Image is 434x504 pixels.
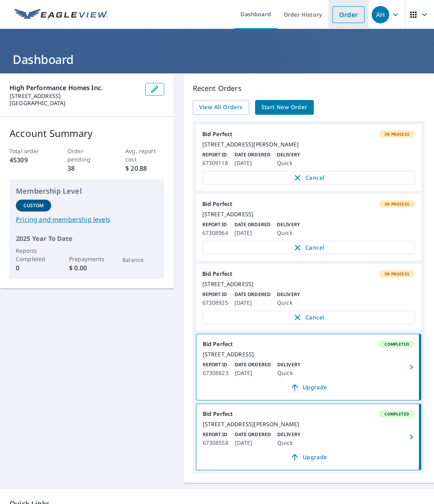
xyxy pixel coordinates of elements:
[196,334,421,400] a: Bid PerfectCompleted[STREET_ADDRESS]Report ID67308823Date Ordered[DATE]DeliveryQuickUpgrade
[234,151,271,158] p: Date Ordered
[235,431,271,438] p: Date Ordered
[202,158,228,168] p: 67309118
[16,234,158,243] p: 2025 Year To Date
[203,381,415,394] a: Upgrade
[372,6,389,23] div: AH
[202,221,228,228] p: Report ID
[67,164,106,173] p: 38
[10,126,164,140] p: Account Summary
[234,221,271,228] p: Date Ordered
[235,361,271,368] p: Date Ordered
[380,271,414,277] span: In Process
[202,281,415,288] div: [STREET_ADDRESS]
[202,298,228,308] p: 67308925
[207,383,410,392] span: Upgrade
[211,243,407,252] span: Cancel
[380,341,414,347] span: Completed
[69,263,104,273] p: $ 0.00
[125,147,164,164] p: Avg. report cost
[211,173,407,183] span: Cancel
[277,228,300,238] p: Quick
[277,438,300,448] p: Quick
[16,186,158,196] p: Membership Level
[234,158,271,168] p: [DATE]
[10,83,139,92] p: High Performance Homes Inc.
[380,131,414,137] span: In Process
[10,100,139,107] p: [GEOGRAPHIC_DATA]
[69,255,104,263] p: Prepayments
[193,83,424,94] p: Recent Orders
[202,211,415,218] div: [STREET_ADDRESS]
[10,92,139,100] p: [STREET_ADDRESS]
[202,270,415,277] div: Bid Perfect
[380,201,414,207] span: In Process
[196,264,421,331] a: Bid PerfectIn Process[STREET_ADDRESS]Report ID67308925Date Ordered[DATE]DeliveryQuickCancel
[10,155,48,165] p: 45309
[277,361,300,368] p: Delivery
[234,228,271,238] p: [DATE]
[380,411,414,417] span: Completed
[203,431,229,438] p: Report ID
[277,221,300,228] p: Delivery
[235,368,271,378] p: [DATE]
[16,263,51,273] p: 0
[67,147,106,164] p: Order pending
[16,246,51,263] p: Reports Completed
[202,311,415,324] button: Cancel
[277,151,300,158] p: Delivery
[196,124,421,191] a: Bid PerfectIn Process[STREET_ADDRESS][PERSON_NAME]Report ID67309118Date Ordered[DATE]DeliveryQuic...
[277,158,300,168] p: Quick
[207,452,410,462] span: Upgrade
[196,194,421,261] a: Bid PerfectIn Process[STREET_ADDRESS]Report ID67308964Date Ordered[DATE]DeliveryQuickCancel
[125,164,164,173] p: $ 20.88
[277,431,300,438] p: Delivery
[203,368,229,378] p: 67308823
[234,291,271,298] p: Date Ordered
[277,368,300,378] p: Quick
[203,421,415,428] div: [STREET_ADDRESS][PERSON_NAME]
[203,451,415,464] a: Upgrade
[203,351,415,358] div: [STREET_ADDRESS]
[14,9,108,21] img: EV Logo
[277,298,300,308] p: Quick
[261,102,307,112] span: Start New Order
[202,291,228,298] p: Report ID
[199,102,243,112] span: View All Orders
[16,215,158,224] a: Pricing and membership levels
[277,291,300,298] p: Delivery
[193,100,249,115] a: View All Orders
[10,51,424,67] h1: Dashboard
[196,404,421,470] a: Bid PerfectCompleted[STREET_ADDRESS][PERSON_NAME]Report ID67308558Date Ordered[DATE]DeliveryQuick...
[235,438,271,448] p: [DATE]
[203,361,229,368] p: Report ID
[234,298,271,308] p: [DATE]
[10,147,48,155] p: Total order
[202,151,228,158] p: Report ID
[202,241,415,254] button: Cancel
[203,410,415,417] div: Bid Perfect
[202,171,415,185] button: Cancel
[202,141,415,148] div: [STREET_ADDRESS][PERSON_NAME]
[332,6,365,23] a: Order
[202,228,228,238] p: 67308964
[202,131,415,138] div: Bid Perfect
[122,256,157,264] p: Balance
[203,438,229,448] p: 67308558
[23,202,44,209] p: Custom
[255,100,314,115] a: Start New Order
[203,340,415,348] div: Bid Perfect
[202,200,415,208] div: Bid Perfect
[211,313,407,322] span: Cancel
